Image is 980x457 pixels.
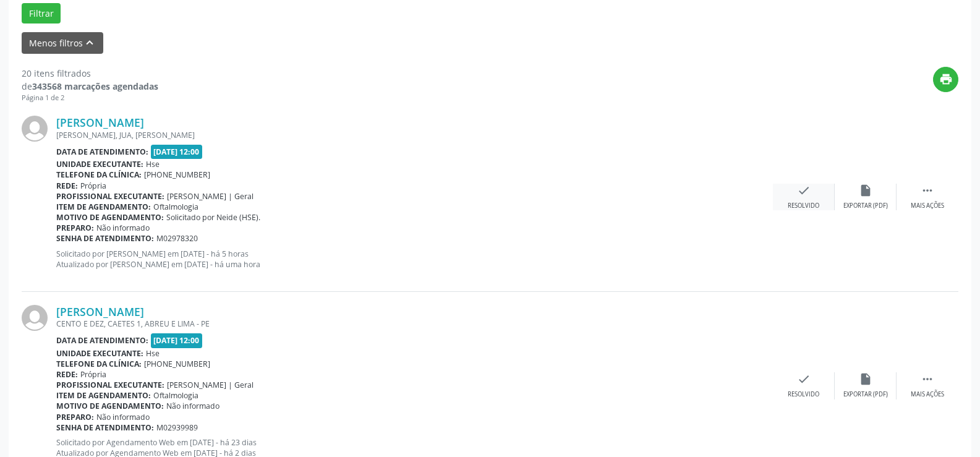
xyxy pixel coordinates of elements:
[83,36,96,49] i: keyboard_arrow_up
[56,318,773,329] div: CENTO E DEZ, CAETES 1, ABREU E LIMA - PE
[797,372,811,386] i: check
[167,191,254,202] span: [PERSON_NAME] | Geral
[32,80,158,92] strong: 343568 marcações agendadas
[56,191,164,202] b: Profissional executante:
[167,380,254,390] span: [PERSON_NAME] | Geral
[56,305,144,318] a: [PERSON_NAME]
[56,401,164,411] b: Motivo de agendamento:
[151,333,203,348] span: [DATE] 12:00
[56,412,94,422] b: Preparo:
[144,359,210,369] span: [PHONE_NUMBER]
[843,202,888,210] div: Exportar (PDF)
[166,212,260,223] span: Solicitado por Neide (HSE).
[843,390,888,399] div: Exportar (PDF)
[146,159,160,169] span: Hse
[22,305,48,331] img: img
[56,422,154,433] b: Senha de atendimento:
[96,223,150,233] span: Não informado
[56,233,154,244] b: Senha de atendimento:
[56,169,142,180] b: Telefone da clínica:
[56,390,151,401] b: Item de agendamento:
[859,184,872,197] i: insert_drive_file
[56,159,143,169] b: Unidade executante:
[156,422,198,433] span: M02939989
[56,359,142,369] b: Telefone da clínica:
[156,233,198,244] span: M02978320
[56,181,78,191] b: Rede:
[96,412,150,422] span: Não informado
[56,223,94,233] b: Preparo:
[56,335,148,346] b: Data de atendimento:
[22,116,48,142] img: img
[56,249,773,270] p: Solicitado por [PERSON_NAME] em [DATE] - há 5 horas Atualizado por [PERSON_NAME] em [DATE] - há u...
[933,67,958,92] button: print
[146,348,160,359] span: Hse
[788,202,819,210] div: Resolvido
[56,212,164,223] b: Motivo de agendamento:
[859,372,872,386] i: insert_drive_file
[56,147,148,157] b: Data de atendimento:
[151,145,203,159] span: [DATE] 12:00
[56,369,78,380] b: Rede:
[911,202,944,210] div: Mais ações
[166,401,219,411] span: Não informado
[80,369,106,380] span: Própria
[22,93,158,103] div: Página 1 de 2
[921,184,934,197] i: 
[22,3,61,24] button: Filtrar
[788,390,819,399] div: Resolvido
[56,130,773,140] div: [PERSON_NAME], JUA, [PERSON_NAME]
[56,348,143,359] b: Unidade executante:
[80,181,106,191] span: Própria
[921,372,934,386] i: 
[939,72,953,86] i: print
[153,202,198,212] span: Oftalmologia
[144,169,210,180] span: [PHONE_NUMBER]
[911,390,944,399] div: Mais ações
[22,32,103,54] button: Menos filtroskeyboard_arrow_up
[153,390,198,401] span: Oftalmologia
[797,184,811,197] i: check
[56,380,164,390] b: Profissional executante:
[56,202,151,212] b: Item de agendamento:
[22,67,158,80] div: 20 itens filtrados
[22,80,158,93] div: de
[56,116,144,129] a: [PERSON_NAME]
